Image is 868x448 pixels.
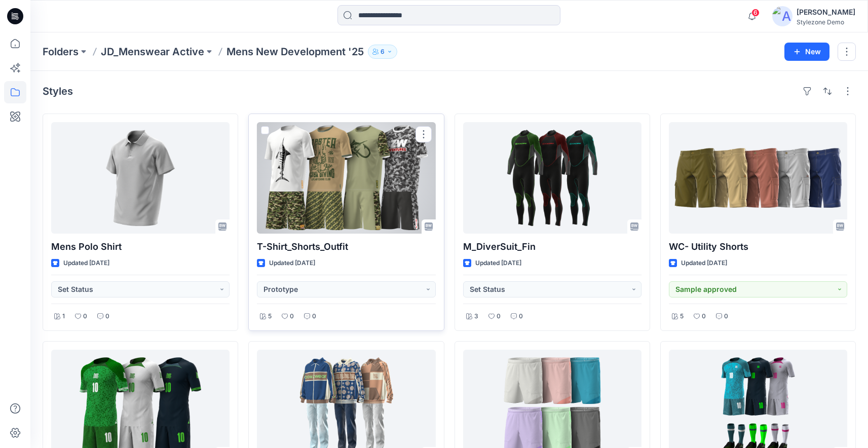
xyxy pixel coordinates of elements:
img: avatar [772,6,792,26]
p: 0 [83,311,87,322]
p: 0 [312,311,316,322]
a: Folders [43,45,79,59]
p: Updated [DATE] [475,258,521,269]
a: Mens Polo Shirt [51,122,230,234]
p: 0 [519,311,523,322]
p: 0 [497,311,501,322]
span: 6 [751,9,760,17]
p: 5 [268,311,272,322]
p: Mens New Development '25 [227,45,364,59]
p: 0 [702,311,706,322]
button: New [784,43,829,61]
p: 1 [62,311,65,322]
p: 0 [724,311,728,322]
p: Mens Polo Shirt [51,240,230,254]
p: 0 [290,311,294,322]
a: JD_Menswear Active [101,45,204,59]
div: [PERSON_NAME] [797,6,855,18]
p: Updated [DATE] [681,258,727,269]
p: M_DiverSuit_Fin [463,240,641,254]
a: T-Shirt_Shorts_Outfit [257,122,435,234]
a: WC- Utility Shorts [669,122,847,234]
p: 5 [680,311,684,322]
p: 3 [474,311,478,322]
p: T-Shirt_Shorts_Outfit [257,240,435,254]
a: M_DiverSuit_Fin [463,122,641,234]
div: Stylezone Demo [797,18,855,26]
p: WC- Utility Shorts [669,240,847,254]
p: 0 [105,311,109,322]
p: Updated [DATE] [269,258,315,269]
p: Updated [DATE] [63,258,109,269]
h4: Styles [43,85,73,97]
button: 6 [368,45,397,59]
p: 6 [381,46,385,57]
